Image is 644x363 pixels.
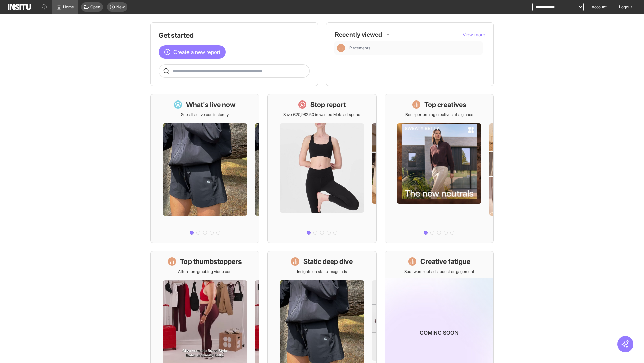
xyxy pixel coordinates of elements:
a: What's live nowSee all active ads instantly [150,94,259,243]
p: Attention-grabbing video ads [178,269,231,274]
p: Best-performing creatives at a glance [405,112,473,117]
a: Stop reportSave £20,982.50 in wasted Meta ad spend [267,94,376,243]
span: Placements [349,45,480,51]
button: View more [463,31,485,38]
button: Create a new report [159,45,226,59]
h1: Top thumbstoppers [180,257,242,266]
p: See all active ads instantly [181,112,229,117]
div: Insights [337,44,345,52]
span: Create a new report [173,48,220,56]
span: Home [63,4,74,10]
img: Logo [8,4,31,10]
span: Placements [349,45,370,51]
h1: Get started [159,31,310,40]
span: Open [90,4,100,10]
a: Top creativesBest-performing creatives at a glance [385,94,494,243]
p: Insights on static image ads [297,269,347,274]
p: Save £20,982.50 in wasted Meta ad spend [283,112,360,117]
span: View more [463,32,485,37]
h1: Top creatives [424,100,466,109]
h1: What's live now [186,100,236,109]
h1: Static deep dive [303,257,353,266]
h1: Stop report [310,100,346,109]
span: New [116,4,125,10]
